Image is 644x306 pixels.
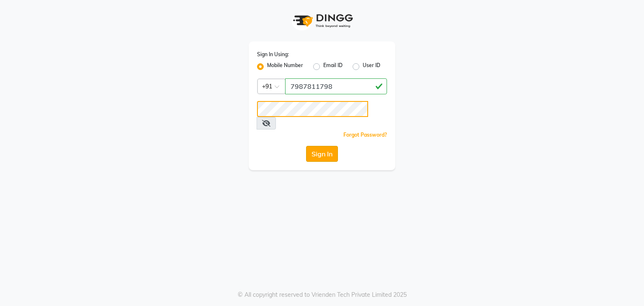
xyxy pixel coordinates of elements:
[363,62,380,72] label: User ID
[257,101,368,117] input: Username
[285,78,387,94] input: Username
[323,62,343,72] label: Email ID
[267,62,303,72] label: Mobile Number
[343,132,387,138] a: Forgot Password?
[288,8,356,33] img: logo1.svg
[257,51,289,58] label: Sign In Using:
[306,146,338,162] button: Sign In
